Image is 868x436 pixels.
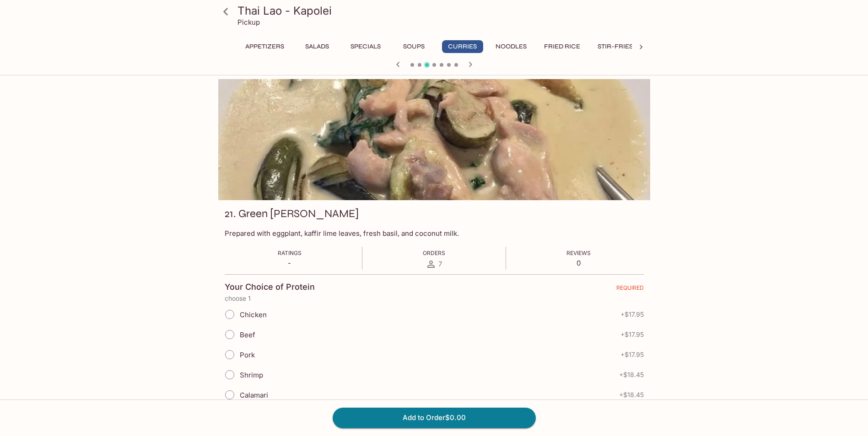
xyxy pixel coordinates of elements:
span: 7 [438,260,442,268]
span: + $17.95 [620,311,644,318]
button: Stir-Fries [593,40,638,53]
button: Soups [394,40,435,53]
span: + $17.95 [620,351,644,358]
span: Chicken [240,310,267,319]
p: Pickup [237,18,260,27]
span: Orders [423,250,445,256]
button: Noodles [491,40,532,53]
span: Reviews [566,250,591,256]
div: 21. Green Curry [218,79,650,200]
button: Salads [297,40,338,53]
span: + $18.45 [619,391,644,399]
p: choose 1 [225,295,644,302]
span: Shrimp [240,371,263,379]
button: Specials [345,40,386,53]
h4: Your Choice of Protein [225,282,315,292]
button: Add to Order$0.00 [333,408,536,428]
span: Calamari [240,391,268,399]
span: Pork [240,351,255,359]
span: + $17.95 [620,331,644,338]
p: Prepared with eggplant, kaffir lime leaves, fresh basil, and coconut milk. [225,229,644,238]
p: 0 [566,259,591,267]
span: + $18.45 [619,371,644,378]
button: Fried Rice [539,40,585,53]
h3: Thai Lao - Kapolei [237,4,647,18]
button: Curries [442,40,483,53]
span: Ratings [278,250,302,256]
span: Beef [240,330,255,339]
h3: 21. Green [PERSON_NAME] [225,207,359,221]
span: REQUIRED [616,284,644,295]
button: Appetizers [240,40,289,53]
p: - [278,259,302,267]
